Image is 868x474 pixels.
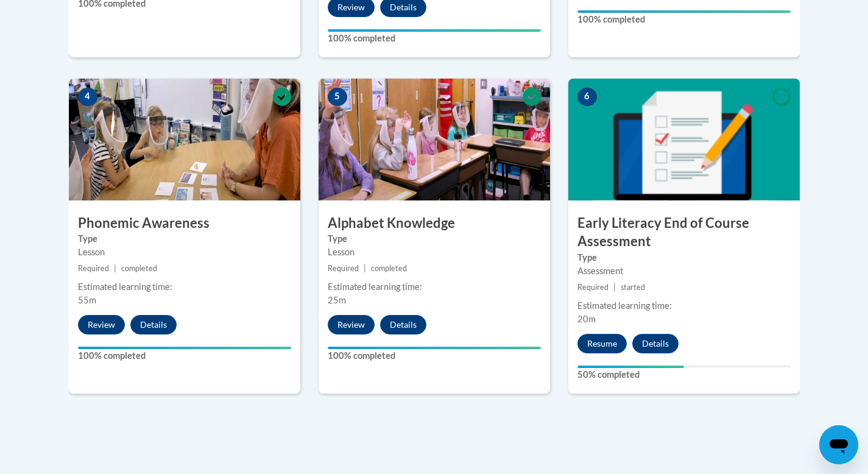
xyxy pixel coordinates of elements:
div: Estimated learning time: [577,299,791,313]
div: Lesson [78,246,291,259]
span: 25m [328,295,346,305]
button: Review [78,315,125,334]
button: Review [328,315,375,334]
div: Estimated learning time: [328,280,541,294]
div: Assessment [577,264,791,278]
span: completed [371,264,407,273]
span: started [621,283,645,292]
span: 4 [78,88,97,106]
span: 5 [328,88,347,106]
img: Course Image [69,79,300,200]
span: Required [577,283,609,292]
label: 100% completed [577,13,791,26]
div: Lesson [328,246,541,259]
h3: Alphabet Knowledge [319,214,550,233]
label: Type [577,251,791,264]
button: Details [632,334,679,353]
span: | [364,264,366,273]
label: 100% completed [328,349,541,363]
img: Course Image [319,79,550,200]
div: Your progress [577,10,791,13]
label: Type [328,232,541,246]
h3: Early Literacy End of Course Assessment [568,214,800,252]
span: | [613,283,616,292]
span: | [114,264,116,273]
div: Your progress [577,366,684,368]
span: completed [121,264,157,273]
label: Type [78,232,291,246]
label: 50% completed [577,368,791,381]
button: Details [130,315,177,334]
span: Required [78,264,109,273]
span: 6 [577,88,597,106]
button: Details [380,315,426,334]
div: Your progress [328,347,541,349]
button: Resume [577,334,627,353]
span: 55m [78,295,96,305]
iframe: Button to launch messaging window [819,425,858,464]
label: 100% completed [78,349,291,363]
div: Your progress [328,29,541,32]
span: Required [328,264,359,273]
span: 20m [577,314,596,324]
h3: Phonemic Awareness [69,214,300,233]
label: 100% completed [328,32,541,45]
img: Course Image [568,79,800,200]
div: Your progress [78,347,291,349]
div: Estimated learning time: [78,280,291,294]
